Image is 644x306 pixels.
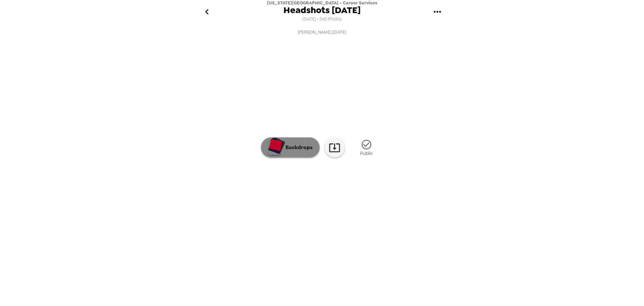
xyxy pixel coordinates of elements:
img: gallery [297,182,347,217]
button: go back [196,1,218,23]
span: Public [360,150,373,156]
span: Headshots [DATE] [283,6,361,15]
p: Backdrops [282,143,313,151]
button: gallery menu [426,1,448,23]
button: Public [350,135,383,160]
img: gallery [351,182,402,217]
img: gallery [405,182,456,217]
button: [PERSON_NAME],[DATE] [188,26,456,38]
span: [DATE] • 565 Photos [303,15,342,24]
button: Backdrops [261,137,320,158]
span: [PERSON_NAME] , [DATE] [298,28,346,36]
